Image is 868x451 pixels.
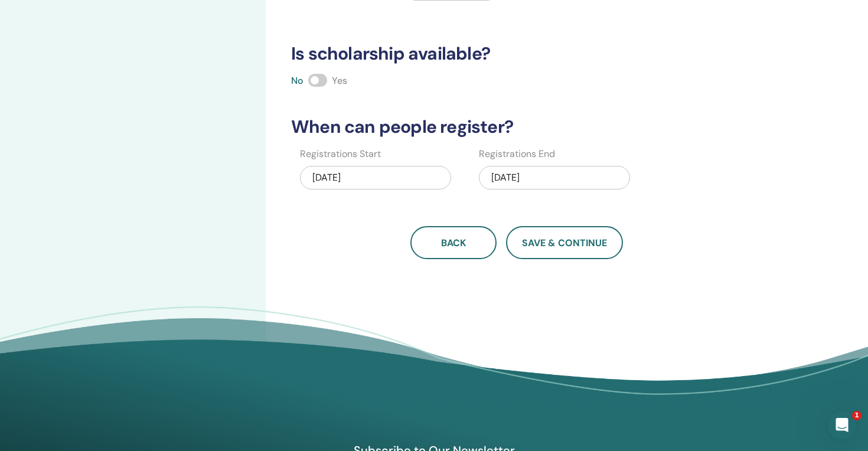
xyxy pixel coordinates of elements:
[479,147,555,161] label: Registrations End
[441,237,466,249] span: Back
[410,226,497,259] button: Back
[284,116,749,138] h3: When can people register?
[332,74,347,87] span: Yes
[852,411,862,420] span: 1
[522,237,607,249] span: Save & Continue
[828,411,856,439] iframe: Intercom live chat
[300,166,451,189] div: [DATE]
[291,74,304,87] span: No
[506,226,623,259] button: Save & Continue
[479,166,630,189] div: [DATE]
[284,43,749,64] h3: Is scholarship available?
[300,147,381,161] label: Registrations Start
